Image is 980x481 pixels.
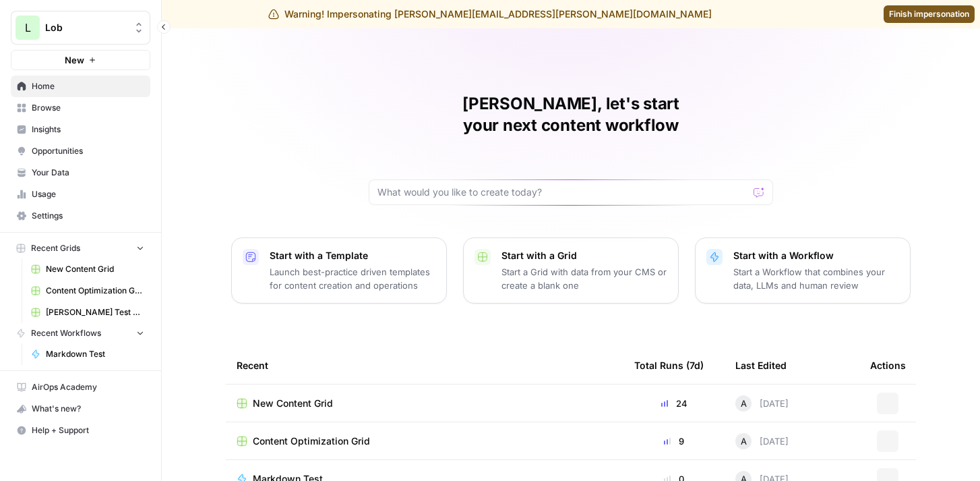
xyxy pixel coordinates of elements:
[11,162,150,183] a: Your Data
[46,263,144,275] span: New Content Grid
[11,140,150,162] a: Opportunities
[32,123,144,136] span: Insights
[32,167,144,179] span: Your Data
[46,285,144,297] span: Content Optimization Grid
[32,424,144,436] span: Help + Support
[237,347,613,384] div: Recent
[377,186,748,199] input: What would you like to create today?
[501,249,667,262] p: Start with a Grid
[25,280,150,302] a: Content Optimization Grid
[735,433,789,449] div: [DATE]
[237,434,613,448] a: Content Optimization Grid
[25,258,150,280] a: New Content Grid
[870,347,906,384] div: Actions
[46,306,144,318] span: [PERSON_NAME] Test Grid
[253,434,370,448] span: Content Optimization Grid
[11,11,150,45] button: Workspace: Lob
[634,347,704,384] div: Total Runs (7d)
[253,397,333,410] span: New Content Grid
[11,97,150,119] a: Browse
[32,188,144,200] span: Usage
[733,265,899,292] p: Start a Workflow that combines your data, LLMs and human review
[11,76,150,97] a: Home
[11,376,150,398] a: AirOps Academy
[11,50,150,70] button: New
[501,265,667,292] p: Start a Grid with data from your CMS or create a blank one
[11,420,150,441] button: Help + Support
[45,21,127,34] span: Lob
[32,210,144,222] span: Settings
[25,343,150,365] a: Markdown Test
[11,183,150,205] a: Usage
[31,242,80,254] span: Recent Grids
[268,7,712,21] div: Warning! Impersonating [PERSON_NAME][EMAIL_ADDRESS][PERSON_NAME][DOMAIN_NAME]
[231,237,447,304] button: Start with a TemplateLaunch best-practice driven templates for content creation and operations
[695,237,911,304] button: Start with a WorkflowStart a Workflow that combines your data, LLMs and human review
[25,20,31,36] span: L
[634,397,714,410] div: 24
[31,327,101,339] span: Recent Workflows
[11,399,150,419] div: What's new?
[11,205,150,227] a: Settings
[733,249,899,262] p: Start with a Workflow
[25,302,150,323] a: [PERSON_NAME] Test Grid
[11,398,150,420] button: What's new?
[741,397,747,410] span: A
[46,348,144,360] span: Markdown Test
[32,145,144,157] span: Opportunities
[11,323,150,343] button: Recent Workflows
[741,434,747,448] span: A
[237,397,613,410] a: New Content Grid
[65,53,84,67] span: New
[463,237,679,304] button: Start with a GridStart a Grid with data from your CMS or create a blank one
[634,434,714,448] div: 9
[270,249,435,262] p: Start with a Template
[735,347,787,384] div: Last Edited
[884,5,975,23] a: Finish impersonation
[32,80,144,92] span: Home
[735,395,789,412] div: [DATE]
[889,8,969,20] span: Finish impersonation
[11,238,150,258] button: Recent Grids
[32,102,144,114] span: Browse
[11,119,150,140] a: Insights
[32,381,144,393] span: AirOps Academy
[270,265,435,292] p: Launch best-practice driven templates for content creation and operations
[369,93,773,136] h1: [PERSON_NAME], let's start your next content workflow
